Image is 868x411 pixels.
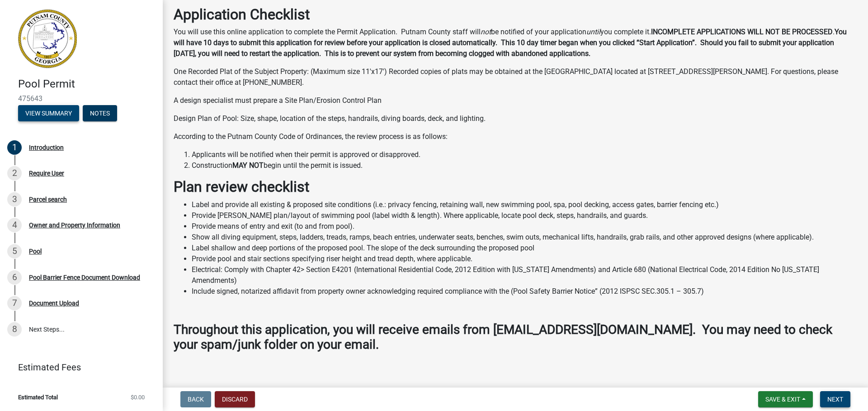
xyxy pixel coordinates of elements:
[765,396,800,403] span: Save & Exit
[7,270,22,285] div: 6
[192,232,857,243] li: Show all diving equipment, steps, ladders, treads, ramps, beach entries, underwater seats, benche...
[18,94,145,103] span: 475643
[192,210,857,221] li: Provide [PERSON_NAME] plan/layout of swimming pool (label width & length). Where applicable, loca...
[29,222,120,228] div: Owner and Property Information
[18,394,58,400] span: Estimated Total
[232,161,264,170] strong: MAY NOT
[29,170,64,176] div: Require User
[174,131,857,142] p: According to the Putnam County Code of Ordinances, the review process is as follows:
[18,105,79,121] button: View Summary
[29,248,42,254] div: Pool
[481,28,491,36] i: not
[174,6,310,23] strong: Application Checklist
[192,160,857,171] li: Construction begin until the permit is issued.
[7,244,22,259] div: 5
[215,391,255,407] button: Discard
[29,196,67,203] div: Parcel search
[192,199,857,210] li: Label and provide all existing & proposed site conditions (i.e.: privacy fencing, retaining wall,...
[192,221,857,232] li: Provide means of entry and exit (to and from pool).
[83,105,117,121] button: Notes
[192,264,857,286] li: Electrical: Comply with Chapter 42> Section E4201 (International Residential Code, 2012 Edition w...
[83,110,117,117] wm-modal-confirm: Notes
[174,322,832,352] strong: Throughout this application, you will receive emails from [EMAIL_ADDRESS][DOMAIN_NAME]. You may n...
[174,113,857,124] p: Design Plan of Pool: Size, shape, location of the steps, handrails, diving boards, deck, and ligh...
[7,166,22,180] div: 2
[651,28,833,36] strong: INCOMPLETE APPLICATIONS WILL NOT BE PROCESSED
[7,296,22,310] div: 7
[18,78,156,91] h4: Pool Permit
[180,391,211,407] button: Back
[174,28,847,58] strong: You will have 10 days to submit this application for review before your application is closed aut...
[29,274,140,281] div: Pool Barrier Fence Document Download
[174,66,857,88] p: One Recorded Plat of the Subject Property: (Maximum size 11'x17') Recorded copies of plats may be...
[827,396,843,403] span: Next
[7,322,22,337] div: 8
[7,140,22,155] div: 1
[188,396,204,403] span: Back
[7,218,22,232] div: 4
[192,243,857,254] li: Label shallow and deep portions of the proposed pool. The slope of the deck surrounding the propo...
[7,192,22,207] div: 3
[174,95,857,106] p: A design specialist must prepare a Site Plan/Erosion Control Plan
[7,358,148,376] a: Estimated Fees
[586,28,600,36] i: until
[18,110,79,117] wm-modal-confirm: Summary
[29,300,79,306] div: Document Upload
[192,254,857,264] li: Provide pool and stair sections specifying riser height and tread depth, where applicable.
[758,391,813,407] button: Save & Exit
[174,27,857,59] p: You will use this online application to complete the Permit Application. Putnam County staff will...
[192,286,857,297] li: Include signed, notarized affidavit from property owner acknowledging required compliance with th...
[18,9,77,68] img: Putnam County, Georgia
[174,178,309,195] strong: Plan review checklist
[29,144,64,151] div: Introduction
[192,149,857,160] li: Applicants will be notified when their permit is approved or disapproved.
[131,394,145,400] span: $0.00
[820,391,850,407] button: Next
